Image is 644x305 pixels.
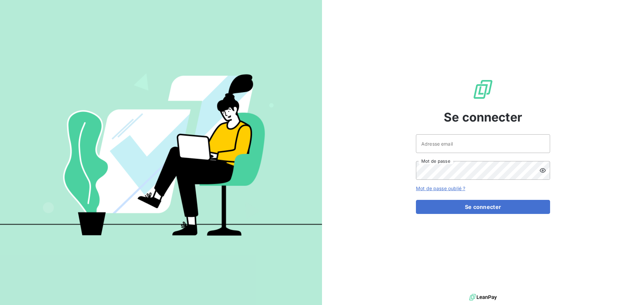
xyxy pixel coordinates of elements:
button: Se connecter [416,200,550,214]
input: placeholder [416,134,550,153]
img: Logo LeanPay [472,79,494,100]
a: Mot de passe oublié ? [416,185,465,191]
img: logo [469,292,497,302]
span: Se connecter [444,108,522,126]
